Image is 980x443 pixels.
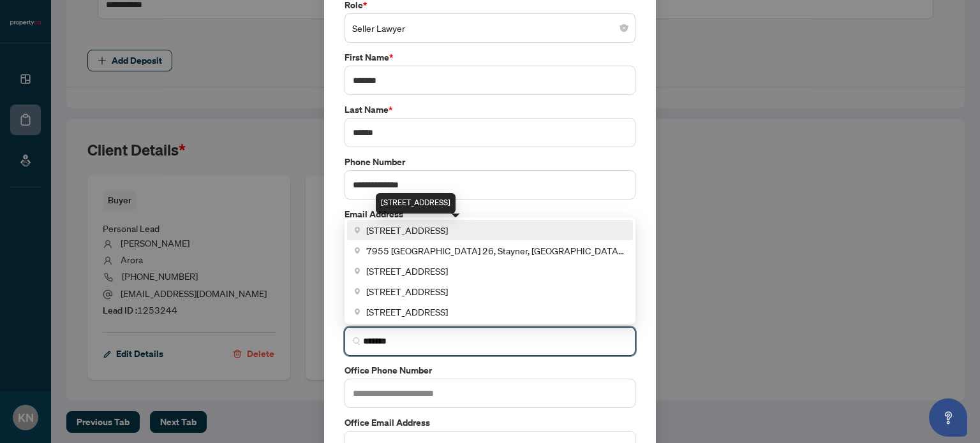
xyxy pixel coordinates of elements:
[352,16,628,40] span: Seller Lawyer
[345,103,635,117] label: Last Name
[376,193,456,214] div: [STREET_ADDRESS]
[345,363,635,377] label: Office Phone Number
[366,284,448,298] span: [STREET_ADDRESS]
[345,155,635,169] label: Phone Number
[366,264,448,278] span: [STREET_ADDRESS]
[366,223,448,237] span: [STREET_ADDRESS]
[353,337,360,345] img: search_icon
[366,243,625,258] span: 7955 [GEOGRAPHIC_DATA] 26, Stayner, [GEOGRAPHIC_DATA], [GEOGRAPHIC_DATA]
[345,50,635,64] label: First Name
[345,207,635,221] label: Email Address
[366,305,448,319] span: [STREET_ADDRESS]
[929,398,967,437] button: Open asap
[620,24,628,32] span: close-circle
[345,416,635,430] label: Office Email Address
